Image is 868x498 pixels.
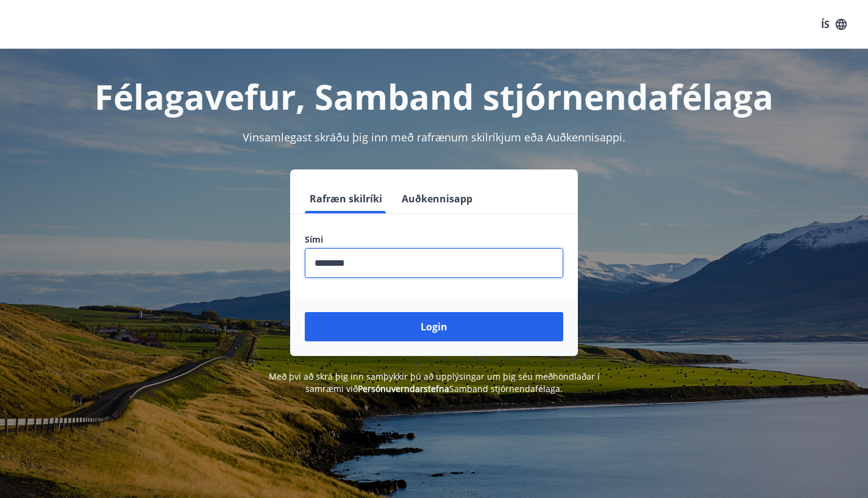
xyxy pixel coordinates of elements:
button: ÍS [814,13,853,35]
button: Auðkennisapp [397,184,477,213]
button: Login [305,312,563,341]
button: Rafræn skilríki [305,184,387,213]
h1: Félagavefur, Samband stjórnendafélaga [15,73,853,119]
span: Vinsamlegast skráðu þig inn með rafrænum skilríkjum eða Auðkennisappi. [243,130,625,144]
a: Persónuverndarstefna [358,383,449,394]
span: Með því að skrá þig inn samþykkir þú að upplýsingar um þig séu meðhöndlaðar í samræmi við Samband... [269,371,600,394]
label: Sími [305,233,563,246]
